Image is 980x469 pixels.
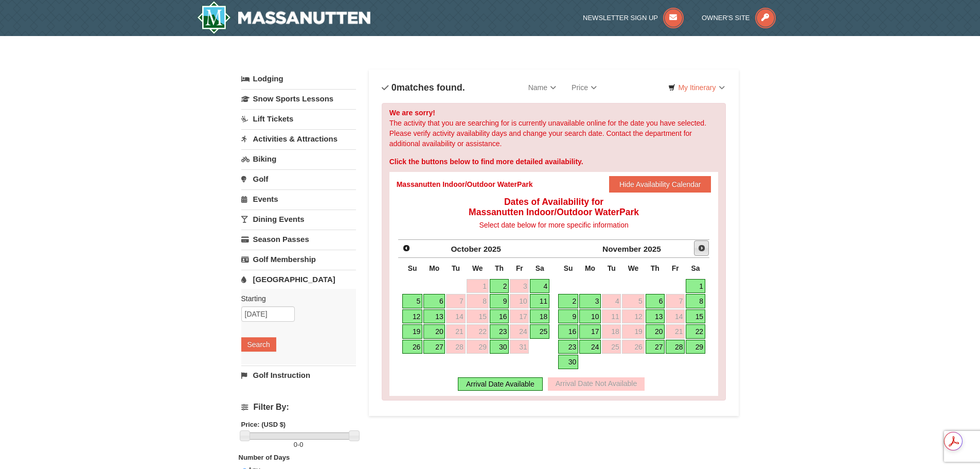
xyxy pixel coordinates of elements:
a: 19 [402,324,422,339]
a: Biking [241,149,356,168]
span: Sunday [564,264,573,272]
span: Newsletter Sign Up [583,14,658,22]
span: Friday [516,264,523,272]
span: Select date below for more specific information [479,221,628,229]
span: 0 [391,82,397,93]
a: 29 [686,340,705,354]
a: 6 [646,294,665,308]
a: 30 [490,340,509,354]
a: 14 [446,309,465,324]
div: Massanutten Indoor/Outdoor WaterPark [397,179,533,189]
a: 4 [602,294,621,308]
div: The activity that you are searching for is currently unavailable online for the date you have sel... [382,103,726,401]
a: 20 [423,324,445,339]
a: 26 [402,340,422,354]
a: 2 [558,294,578,308]
a: Golf Membership [241,250,356,269]
a: 12 [622,309,644,324]
a: Owner's Site [702,14,776,22]
a: 10 [510,294,529,308]
a: Golf [241,169,356,188]
a: 27 [646,340,665,354]
span: Tuesday [608,264,616,272]
span: Monday [585,264,595,272]
a: 24 [510,324,529,339]
a: 25 [530,324,549,339]
a: Season Passes [241,230,356,249]
a: Lift Tickets [241,109,356,128]
a: 5 [402,294,422,308]
a: 27 [423,340,445,354]
a: 23 [490,324,509,339]
span: 0 [299,441,303,448]
h4: Filter By: [241,403,356,412]
a: 9 [558,309,578,324]
span: November [602,245,641,253]
span: 0 [294,441,297,448]
a: 13 [423,309,445,324]
a: Activities & Attractions [241,129,356,148]
a: Next [694,240,709,256]
strong: Price: (USD $) [241,421,286,428]
a: 17 [510,309,529,324]
a: 18 [602,324,621,339]
div: Click the buttons below to find more detailed availability. [389,157,719,167]
span: Thursday [651,264,660,272]
a: 19 [622,324,644,339]
label: - [241,440,356,450]
a: 13 [646,309,665,324]
strong: Number of Days [239,454,290,461]
a: 11 [530,294,549,308]
a: 21 [666,324,685,339]
span: Monday [429,264,439,272]
a: 25 [602,340,621,354]
a: 28 [446,340,465,354]
a: 10 [579,309,601,324]
a: Golf Instruction [241,366,356,385]
a: Events [241,189,356,209]
a: 1 [686,279,705,293]
a: My Itinerary [662,80,731,95]
a: 1 [467,279,489,293]
a: Dining Events [241,210,356,229]
a: Lodging [241,70,356,88]
a: 8 [686,294,705,308]
a: 30 [558,355,578,369]
a: Prev [399,241,414,255]
a: 4 [530,279,549,293]
a: 15 [467,309,489,324]
img: Massanutten Resort Logo [197,1,371,34]
a: 15 [686,309,705,324]
span: Thursday [495,264,504,272]
span: Wednesday [628,264,639,272]
a: 16 [558,324,578,339]
span: 2025 [484,245,501,253]
a: 22 [467,324,489,339]
div: Arrival Date Available [458,377,543,391]
a: Newsletter Sign Up [583,14,684,22]
a: 12 [402,309,422,324]
a: 11 [602,309,621,324]
a: 9 [490,294,509,308]
a: 24 [579,340,601,354]
a: 2 [490,279,509,293]
a: 31 [510,340,529,354]
a: 3 [510,279,529,293]
span: Owner's Site [702,14,750,22]
span: 2025 [644,245,661,253]
a: 20 [646,324,665,339]
span: Next [698,244,706,252]
a: Name [521,77,564,98]
h4: matches found. [382,82,465,93]
a: 3 [579,294,601,308]
button: Hide Availability Calendar [609,176,711,193]
a: Snow Sports Lessons [241,89,356,108]
a: 17 [579,324,601,339]
a: 29 [467,340,489,354]
span: Saturday [536,264,544,272]
strong: We are sorry! [389,109,435,117]
span: Sunday [408,264,417,272]
span: October [451,245,481,253]
a: 22 [686,324,705,339]
a: 16 [490,309,509,324]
